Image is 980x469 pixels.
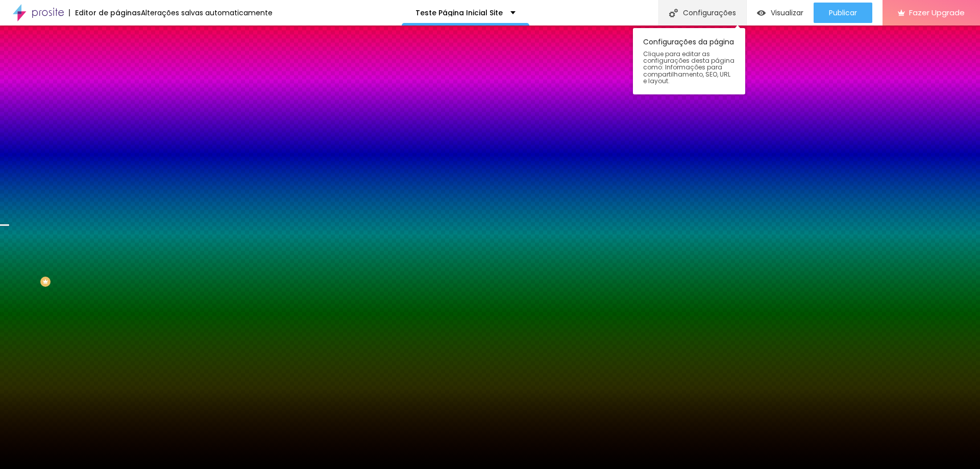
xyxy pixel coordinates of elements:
[814,3,872,23] button: Publicar
[829,9,857,17] span: Publicar
[909,8,965,17] span: Fazer Upgrade
[757,9,766,17] img: view-1.svg
[69,9,141,16] div: Editor de páginas
[141,9,273,16] div: Alterações salvas automaticamente
[633,28,745,94] div: Configurações da página
[643,51,735,84] span: Clique para editar as configurações desta página como: Informações para compartilhamento, SEO, UR...
[747,3,814,23] button: Visualizar
[669,9,678,17] img: Icone
[771,9,803,17] span: Visualizar
[415,9,503,16] p: Teste Página Inicial Site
